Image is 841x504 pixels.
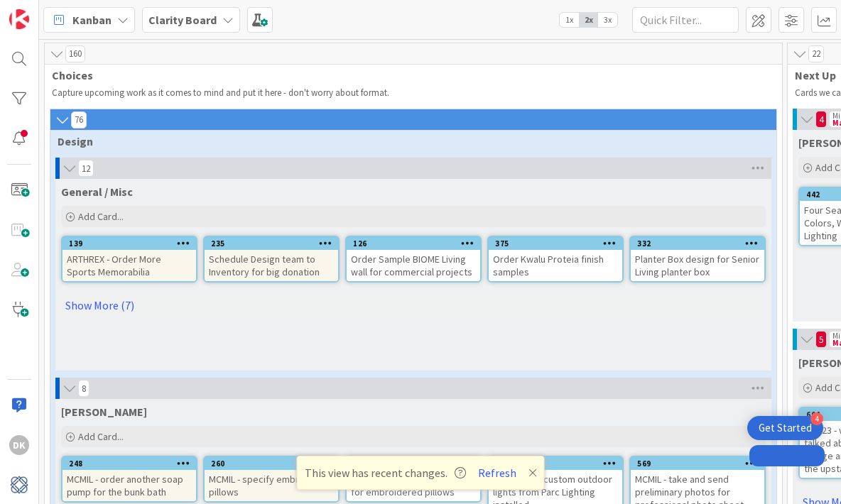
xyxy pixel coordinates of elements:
div: 567 [489,457,622,470]
div: 260MCMIL - specify embroidered pillows [205,457,338,501]
div: Order Kwalu Proteia finish samples [489,250,622,281]
div: 375Order Kwalu Proteia finish samples [489,237,622,281]
span: 2x [579,13,598,27]
span: 22 [808,45,824,62]
div: 4 [810,412,823,425]
div: 235 [205,237,338,250]
div: 126 [353,239,480,248]
div: 139 [63,237,196,250]
div: 332 [637,239,764,248]
div: 139 [69,239,196,248]
span: 12 [78,160,94,177]
div: 248 [69,459,196,469]
div: 332Planter Box design for Senior Living planter box [631,237,764,281]
span: 8 [78,380,89,397]
span: MCMIL McMillon [61,405,147,419]
div: 567 [495,459,622,469]
div: 235Schedule Design team to Inventory for big donation [205,237,338,281]
span: Add Card... [78,210,124,223]
div: 139ARTHREX - Order More Sports Memorabilia [63,237,196,281]
div: MCMIL - specify embroidered pillows [205,470,338,501]
div: 126 [347,237,480,250]
div: 126Order Sample BIOME Living wall for commercial projects [347,237,480,281]
a: 375Order Kwalu Proteia finish samples [487,236,624,283]
span: 4 [815,111,827,128]
span: Choices [52,68,764,82]
img: avatar [9,475,29,495]
div: 248MCMIL - order another soap pump for the bunk bath [63,457,196,501]
span: Design [58,134,759,148]
b: Clarity Board [148,13,217,27]
div: Schedule Design team to Inventory for big donation [205,250,338,281]
input: Quick Filter... [632,7,739,33]
p: Capture upcoming work as it comes to mind and put it here - don't worry about format. [52,87,775,99]
span: General / Misc [61,185,133,199]
a: 235Schedule Design team to Inventory for big donation [203,236,340,283]
div: Open Get Started checklist, remaining modules: 4 [747,416,823,440]
div: 569 [637,459,764,469]
span: 5 [815,331,827,348]
a: 248MCMIL - order another soap pump for the bunk bath [61,456,197,503]
div: 375 [489,237,622,250]
div: 235 [211,239,338,248]
a: 126Order Sample BIOME Living wall for commercial projects [345,236,482,283]
span: 76 [71,111,87,128]
a: 260MCMIL - specify embroidered pillows [203,456,340,503]
span: Kanban [72,11,112,28]
div: Get Started [759,421,812,435]
a: Show More (7) [61,294,766,317]
div: Planter Box design for Senior Living planter box [631,250,764,281]
div: MCMIL - order another soap pump for the bunk bath [63,470,196,501]
div: Order Sample BIOME Living wall for commercial projects [347,250,480,281]
div: DK [9,435,29,455]
div: 260 [211,459,338,469]
div: 260 [205,457,338,470]
div: 375 [495,239,622,248]
a: 139ARTHREX - Order More Sports Memorabilia [61,236,197,283]
div: 569 [631,457,764,470]
img: Visit kanbanzone.com [9,9,29,29]
a: 332Planter Box design for Senior Living planter box [629,236,766,283]
span: 1x [560,13,579,27]
div: 248 [63,457,196,470]
span: Add Card... [78,430,124,443]
div: 332 [631,237,764,250]
span: 160 [65,45,85,62]
button: Refresh [473,464,521,482]
span: This view has recent changes. [305,464,466,481]
div: ARTHREX - Order More Sports Memorabilia [63,250,196,281]
span: 3x [598,13,617,27]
